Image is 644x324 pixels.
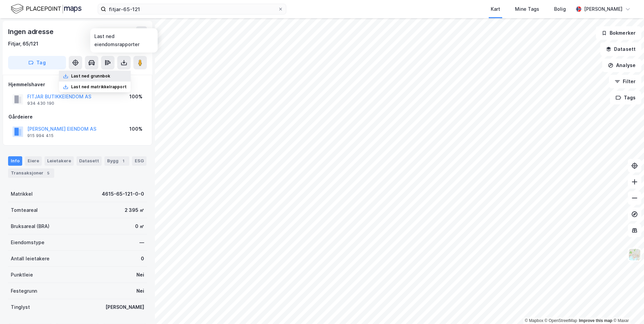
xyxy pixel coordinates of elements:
div: Antall leietakere [11,255,50,263]
a: Mapbox [525,318,543,323]
div: Leietakere [44,156,74,166]
iframe: Chat Widget [610,292,644,324]
div: Mine Tags [515,5,539,13]
button: Analyse [602,59,641,72]
input: Søk på adresse, matrikkel, gårdeiere, leietakere eller personer [106,4,278,14]
img: logo.f888ab2527a4732fd821a326f86c7f29.svg [11,3,82,15]
div: 5 [45,170,52,176]
div: Fitjar, 65/121 [8,40,38,48]
button: Bokmerker [596,26,641,40]
div: Eiendomstype [11,238,44,247]
div: Tinglyst [11,303,30,311]
div: Nei [136,287,144,295]
div: Kart [491,5,500,13]
div: 0 ㎡ [135,222,144,230]
div: Bruksareal (BRA) [11,222,50,230]
div: Eiere [25,156,42,166]
div: Tomteareal [11,206,38,214]
div: — [139,238,144,247]
div: Punktleie [11,271,33,279]
div: Bygg [104,156,129,166]
button: Filter [609,75,641,88]
div: Nei [136,271,144,279]
div: Hjemmelshaver [8,80,147,89]
button: Tag [8,56,66,69]
div: 934 430 190 [27,101,54,106]
div: [PERSON_NAME] [584,5,622,13]
div: Festegrunn [11,287,37,295]
div: Datasett [76,156,102,166]
div: Gårdeiere [8,113,147,121]
div: ESG [132,156,147,166]
div: Matrikkel [11,190,33,198]
div: Info [8,156,22,166]
div: [PERSON_NAME] [105,303,144,311]
div: Last ned grunnbok [71,73,110,79]
div: 100% [129,93,142,101]
div: 2 395 ㎡ [125,206,144,214]
div: 0 [141,255,144,263]
div: Bolig [554,5,566,13]
div: Ingen adresse [8,26,55,37]
div: 100% [129,125,142,133]
button: Datasett [600,42,641,56]
div: 915 994 415 [27,133,54,138]
button: Tags [610,91,641,104]
div: Transaksjoner [8,168,54,178]
div: 1 [120,158,127,164]
a: Improve this map [579,318,612,323]
a: OpenStreetMap [545,318,577,323]
img: Z [628,248,641,261]
div: Last ned matrikkelrapport [71,84,127,90]
div: 4615-65-121-0-0 [102,190,144,198]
